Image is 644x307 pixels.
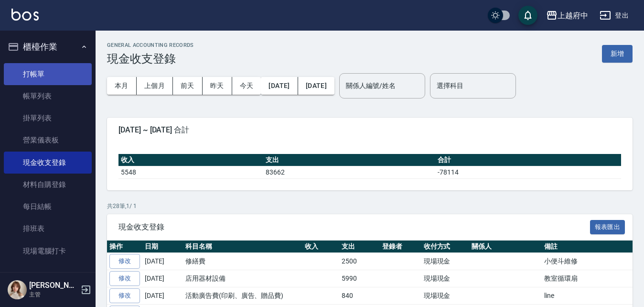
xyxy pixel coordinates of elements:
button: 昨天 [203,77,232,95]
button: 上個月 [137,77,173,95]
th: 關係人 [469,241,541,253]
h5: [PERSON_NAME] [29,281,78,290]
td: 840 [339,287,380,304]
th: 支出 [339,241,380,253]
p: 共 28 筆, 1 / 1 [107,202,633,210]
span: 現金收支登錄 [118,222,590,232]
button: [DATE] [261,77,298,95]
a: 新增 [602,49,633,58]
span: [DATE] ~ [DATE] 合計 [118,125,621,135]
a: 修改 [109,271,140,286]
button: 上越府中 [542,6,592,25]
a: 掛單列表 [4,107,92,129]
td: 5548 [118,166,263,178]
a: 修改 [109,254,140,269]
td: 5990 [339,270,380,287]
td: 活動廣告費(印刷、廣告、贈品費) [183,287,302,304]
a: 報表匯出 [590,222,625,231]
button: 櫃檯作業 [4,34,92,59]
a: 營業儀表板 [4,129,92,151]
td: 現場現金 [421,270,470,287]
a: 排班表 [4,218,92,240]
td: [DATE] [142,287,183,304]
td: [DATE] [142,253,183,270]
button: [DATE] [298,77,334,95]
td: 店用器材設備 [183,270,302,287]
a: 每日結帳 [4,196,92,218]
a: 現金收支登錄 [4,152,92,174]
button: 登出 [596,7,633,24]
th: 合計 [435,154,621,166]
h2: GENERAL ACCOUNTING RECORDS [107,42,194,48]
button: 今天 [232,77,261,95]
img: Person [8,280,27,299]
a: 打帳單 [4,63,92,85]
th: 支出 [263,154,435,166]
td: 修繕費 [183,253,302,270]
th: 登錄者 [380,241,421,253]
button: 本月 [107,77,137,95]
th: 日期 [142,241,183,253]
th: 收入 [118,154,263,166]
th: 收入 [302,241,339,253]
td: 2500 [339,253,380,270]
td: [DATE] [142,270,183,287]
img: Logo [11,9,39,21]
a: 材料自購登錄 [4,174,92,196]
a: 現場電腦打卡 [4,240,92,262]
td: 現場現金 [421,253,470,270]
th: 科目名稱 [183,241,302,253]
a: 帳單列表 [4,85,92,107]
p: 主管 [29,290,78,299]
td: -78114 [435,166,621,178]
a: 修改 [109,288,140,303]
button: 報表匯出 [590,220,625,235]
td: 現場現金 [421,287,470,304]
h3: 現金收支登錄 [107,52,194,66]
button: 預約管理 [4,266,92,291]
button: 前天 [173,77,203,95]
th: 操作 [107,241,142,253]
th: 收付方式 [421,241,470,253]
div: 上越府中 [558,10,588,22]
button: save [518,6,537,25]
button: 新增 [602,45,633,63]
td: 83662 [263,166,435,178]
